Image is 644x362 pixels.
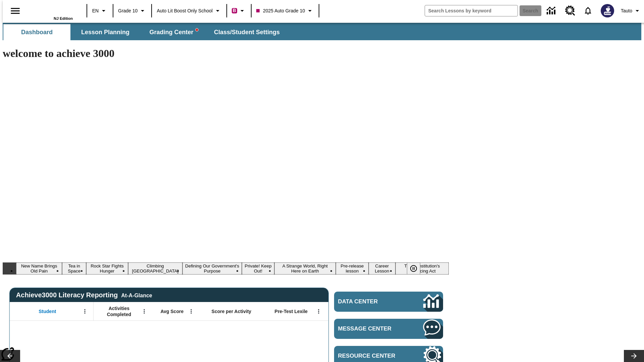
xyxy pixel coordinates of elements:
[128,262,182,275] button: Slide 4 Climbing Mount Tai
[182,262,242,275] button: Slide 5 Defining Our Government's Purpose
[118,7,138,14] span: Grade 10
[62,262,86,275] button: Slide 2 Tea in Space
[395,262,449,275] button: Slide 10 The Constitution's Balancing Act
[561,2,579,20] a: Resource Center, Will open in new tab
[597,2,618,19] button: Select a new avatar
[214,28,280,36] span: Class/Student Settings
[369,262,395,275] button: Slide 9 Career Lesson
[338,325,403,332] span: Message Center
[186,306,196,316] button: Open Menu
[256,7,305,14] span: 2025 Auto Grade 10
[54,16,73,20] span: NJ Edition
[21,28,53,36] span: Dashboard
[334,292,443,312] a: Data Center
[407,262,427,275] div: Pause
[275,308,308,314] span: Pre-Test Lexile
[86,262,128,275] button: Slide 3 Rock Star Fights Hunger
[39,308,56,314] span: Student
[3,23,641,40] div: SubNavbar
[336,262,369,275] button: Slide 8 Pre-release lesson
[29,3,73,16] a: Home
[92,7,99,14] span: EN
[624,350,644,362] button: Lesson carousel, Next
[233,6,236,15] span: B
[140,24,207,40] button: Grading Center
[115,5,149,17] button: Grade: Grade 10, Select a grade
[407,262,420,275] button: Pause
[229,5,249,17] button: Boost Class color is violet red. Change class color
[72,24,139,40] button: Lesson Planning
[601,4,614,17] img: Avatar
[543,2,561,20] a: Data Center
[425,5,518,16] input: search field
[5,1,25,21] button: Open side menu
[81,28,129,36] span: Lesson Planning
[338,298,401,305] span: Data Center
[16,262,62,275] button: Slide 1 New Name Brings Old Pain
[154,5,224,17] button: School: Auto Lit Boost only School, Select your school
[149,28,198,36] span: Grading Center
[618,5,644,17] button: Profile/Settings
[121,291,152,299] div: At-A-Glance
[139,306,149,316] button: Open Menu
[338,353,403,359] span: Resource Center
[621,7,632,14] span: Tauto
[314,306,324,316] button: Open Menu
[3,47,449,60] h1: welcome to achieve 3000
[3,24,286,40] div: SubNavbar
[16,291,152,299] span: Achieve3000 Literacy Reporting
[157,7,213,14] span: Auto Lit Boost only School
[254,5,317,17] button: Class: 2025 Auto Grade 10, Select your class
[209,24,285,40] button: Class/Student Settings
[80,306,90,316] button: Open Menu
[97,305,141,317] span: Activities Completed
[29,2,73,20] div: Home
[3,24,70,40] button: Dashboard
[212,308,252,314] span: Score per Activity
[160,308,183,314] span: Avg Score
[89,5,111,17] button: Language: EN, Select a language
[334,319,443,339] a: Message Center
[579,2,597,19] a: Notifications
[242,262,274,275] button: Slide 6 Private! Keep Out!
[196,28,198,31] svg: writing assistant alert
[274,262,336,275] button: Slide 7 A Strange World, Right Here on Earth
